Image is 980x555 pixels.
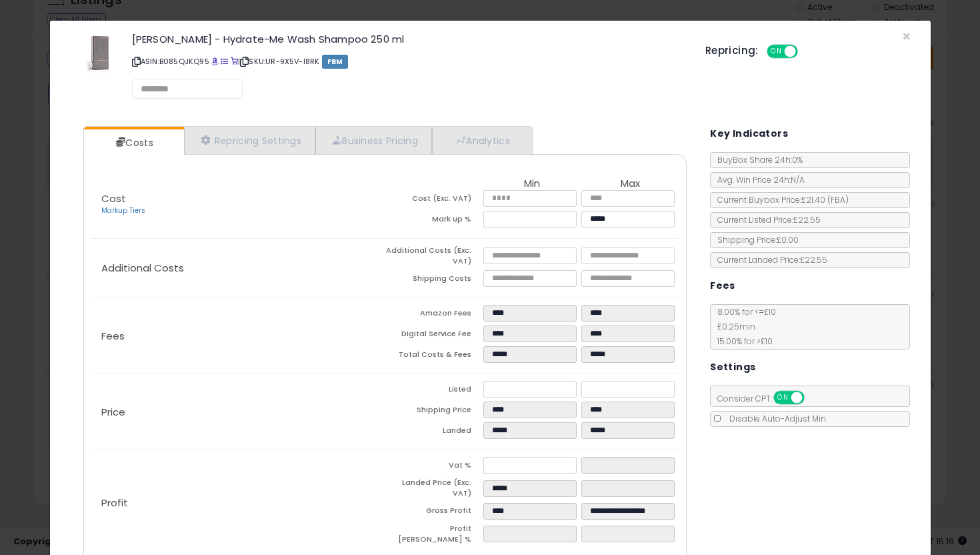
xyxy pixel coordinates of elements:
h5: Repricing: [705,45,759,56]
span: Current Listed Price: £22.55 [711,214,821,225]
span: £0.25 min [711,321,755,332]
span: 8.00 % for <= £10 [711,306,776,347]
td: Mark up % [385,211,483,231]
a: Markup Tiers [101,205,145,215]
th: Min [483,178,581,190]
td: Vat % [385,457,483,478]
span: Disable Auto-Adjust Min [723,413,826,424]
td: Landed [385,422,483,443]
span: OFF [795,46,817,57]
p: Additional Costs [91,263,385,273]
p: Cost [91,193,385,216]
p: Profit [91,498,385,508]
th: Max [581,178,679,190]
span: ON [775,392,791,404]
span: × [902,27,911,46]
td: Total Costs & Fees [385,346,483,367]
span: 15.00 % for > £10 [711,336,773,347]
td: Landed Price (Exc. VAT) [385,478,483,502]
span: Current Landed Price: £22.55 [711,254,827,265]
td: Digital Service Fee [385,326,483,346]
a: All offer listings [221,56,228,67]
h5: Key Indicators [710,125,788,142]
a: Business Pricing [315,127,432,154]
td: Shipping Costs [385,270,483,291]
img: 311QBOgqR5L._SL60_.jpg [80,34,120,74]
h3: [PERSON_NAME] - Hydrate-Me Wash Shampoo 250 ml [132,34,685,44]
p: Price [91,407,385,418]
span: ON [768,46,785,57]
p: ASIN: B085QJKQ95 | SKU: UR-9X5V-I8RK [132,51,685,72]
span: £21.40 [801,194,849,205]
a: Repricing Settings [184,127,316,154]
span: ( FBA ) [827,194,849,205]
td: Additional Costs (Exc. VAT) [385,245,483,270]
span: Avg. Win Price 24h: N/A [711,174,805,185]
p: Fees [91,331,385,342]
span: Shipping Price: £0.00 [711,234,799,245]
span: FBM [322,55,349,69]
span: Consider CPT: [711,393,822,404]
td: Cost (Exc. VAT) [385,190,483,211]
a: Costs [84,129,183,156]
td: Shipping Price [385,402,483,422]
span: Current Buybox Price: [711,194,849,205]
h5: Settings [710,359,755,376]
td: Listed [385,381,483,402]
a: BuyBox page [211,56,219,67]
td: Profit [PERSON_NAME] % [385,524,483,548]
td: Gross Profit [385,503,483,524]
span: OFF [803,392,824,404]
span: BuyBox Share 24h: 0% [711,154,803,165]
a: Analytics [432,127,531,154]
td: Amazon Fees [385,305,483,326]
h5: Fees [710,277,735,294]
a: Your listing only [231,56,238,67]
